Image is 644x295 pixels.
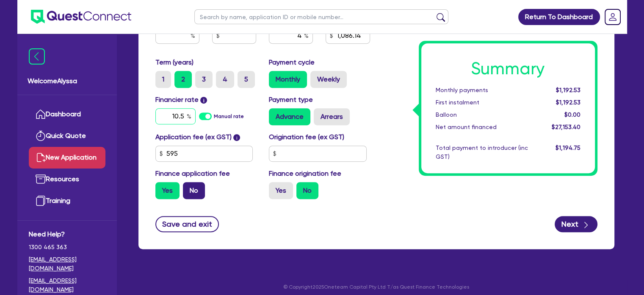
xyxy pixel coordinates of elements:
label: Application fee (ex GST) [155,132,232,142]
label: 5 [238,71,255,88]
label: No [183,182,205,199]
a: Return To Dashboard [518,9,600,25]
a: New Application [29,147,105,169]
img: quick-quote [36,131,46,141]
label: 2 [174,71,192,88]
span: $1,194.75 [555,144,580,151]
label: Finance application fee [155,169,230,179]
a: Dashboard [29,104,105,125]
label: Monthly [269,71,307,88]
label: Weekly [310,71,347,88]
button: Save and exit [155,216,219,232]
label: Yes [269,182,293,199]
img: training [36,196,46,206]
span: Welcome Alyssa [28,76,107,86]
a: [EMAIL_ADDRESS][DOMAIN_NAME] [29,276,105,294]
img: resources [36,174,46,184]
span: Need Help? [29,229,105,239]
span: $27,153.40 [551,124,580,130]
label: Financier rate [155,95,207,105]
span: $0.00 [564,111,580,118]
div: Balloon [429,110,534,119]
input: Search by name, application ID or mobile number... [194,9,448,24]
span: 1300 465 363 [29,243,105,252]
label: No [296,182,318,199]
a: [EMAIL_ADDRESS][DOMAIN_NAME] [29,255,105,273]
div: Net amount financed [429,123,534,132]
span: i [233,134,240,141]
label: Finance origination fee [269,169,341,179]
label: Advance [269,108,310,125]
label: 1 [155,71,171,88]
div: Monthly payments [429,86,534,95]
label: Term (years) [155,57,193,67]
label: 4 [216,71,234,88]
label: 3 [195,71,213,88]
p: © Copyright 2025 Oneteam Capital Pty Ltd T/as Quest Finance Technologies [133,283,620,291]
img: icon-menu-close [29,48,45,65]
a: Training [29,190,105,212]
label: Yes [155,182,180,199]
a: Quick Quote [29,125,105,147]
div: First instalment [429,98,534,107]
a: Resources [29,169,105,190]
div: Total payment to introducer (inc GST) [429,143,534,161]
span: i [200,97,207,104]
a: Dropdown toggle [602,6,624,28]
label: Origination fee (ex GST) [269,132,344,142]
span: $1,192.53 [556,87,580,93]
img: new-application [36,152,46,163]
h1: Summary [436,59,580,79]
span: $1,192.53 [556,99,580,106]
label: Payment type [269,95,313,105]
label: Manual rate [214,112,244,120]
button: Next [555,216,597,232]
label: Payment cycle [269,57,315,67]
label: Arrears [314,108,350,125]
img: quest-connect-logo-blue [31,10,131,24]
